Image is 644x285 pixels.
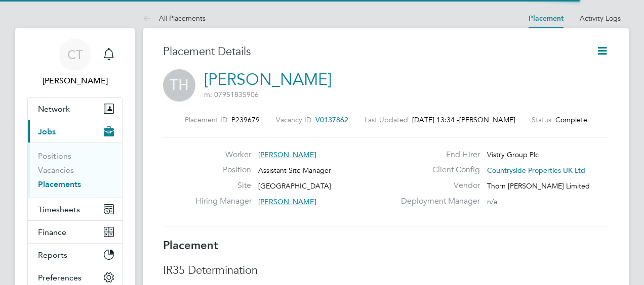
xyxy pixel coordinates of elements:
[487,181,590,191] span: Thorn [PERSON_NAME] Limited
[315,115,348,124] span: V0137862
[412,115,459,124] span: [DATE] 13:34 -
[195,196,251,207] label: Hiring Manager
[395,165,480,175] label: Client Config
[28,244,122,266] button: Reports
[38,151,71,161] a: Positions
[365,115,408,124] label: Last Updated
[38,165,74,175] a: Vacancies
[28,98,122,120] button: Network
[580,14,621,23] a: Activity Logs
[195,165,251,175] label: Position
[231,115,260,124] span: P239679
[38,127,56,136] span: Jobs
[27,75,123,87] span: Chloe Taquin
[258,150,316,159] span: [PERSON_NAME]
[195,150,251,160] label: Worker
[459,115,515,124] span: [PERSON_NAME]
[258,181,331,191] span: [GEOGRAPHIC_DATA]
[38,227,66,237] span: Finance
[38,104,70,114] span: Network
[487,166,585,175] span: Countryside Properties UK Ltd
[163,44,581,59] h3: Placement Details
[28,198,122,220] button: Timesheets
[395,150,480,160] label: End Hirer
[163,239,218,252] b: Placement
[28,120,122,142] button: Jobs
[195,180,251,191] label: Site
[529,14,563,23] a: Placement
[38,273,82,282] span: Preferences
[204,90,259,99] span: m: 07951835906
[38,250,67,260] span: Reports
[487,197,497,206] span: n/a
[67,48,83,61] span: CT
[532,115,551,124] label: Status
[28,142,122,198] div: Jobs
[38,179,81,189] a: Placements
[185,115,227,124] label: Placement ID
[38,205,80,214] span: Timesheets
[395,196,480,207] label: Deployment Manager
[204,70,332,89] a: [PERSON_NAME]
[28,221,122,243] button: Finance
[163,69,195,102] span: TH
[555,115,587,124] span: Complete
[27,38,123,87] a: CT[PERSON_NAME]
[395,180,480,191] label: Vendor
[163,263,609,278] h3: IR35 Determination
[258,197,316,206] span: [PERSON_NAME]
[143,14,206,23] a: All Placements
[487,150,539,159] span: Vistry Group Plc
[258,166,331,175] span: Assistant Site Manager
[276,115,311,124] label: Vacancy ID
